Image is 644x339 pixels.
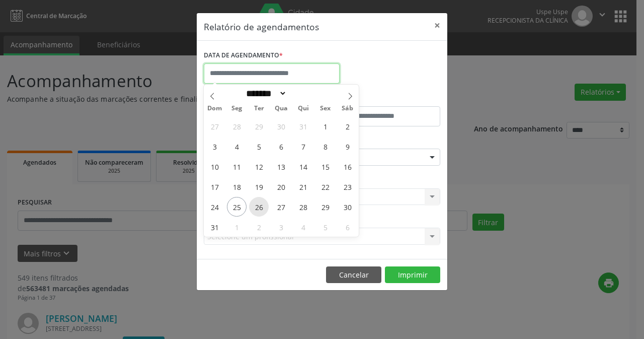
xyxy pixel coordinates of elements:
span: Ter [248,105,270,112]
span: Agosto 3, 2025 [205,137,224,156]
span: Agosto 23, 2025 [338,177,357,196]
span: Agosto 24, 2025 [205,197,224,217]
label: DATA DE AGENDAMENTO [204,48,283,63]
span: Agosto 18, 2025 [227,177,247,196]
button: Imprimir [385,266,440,284]
span: Agosto 31, 2025 [205,217,224,237]
span: Agosto 4, 2025 [227,137,247,156]
span: Agosto 5, 2025 [249,137,269,156]
span: Agosto 12, 2025 [249,157,269,176]
span: Julho 29, 2025 [249,116,269,136]
span: Agosto 9, 2025 [338,137,357,156]
span: Sáb [337,105,359,112]
span: Agosto 1, 2025 [315,116,335,136]
span: Qui [292,105,314,112]
span: Agosto 17, 2025 [205,177,224,196]
span: Agosto 11, 2025 [227,157,247,176]
span: Qua [270,105,292,112]
span: Julho 31, 2025 [293,116,313,136]
span: Setembro 4, 2025 [293,217,313,237]
span: Agosto 19, 2025 [249,177,269,196]
span: Agosto 16, 2025 [338,157,357,176]
span: Agosto 22, 2025 [315,177,335,196]
span: Setembro 2, 2025 [249,217,269,237]
span: Setembro 6, 2025 [338,217,357,237]
span: Agosto 30, 2025 [338,197,357,217]
span: Agosto 25, 2025 [227,197,247,217]
span: Agosto 29, 2025 [315,197,335,217]
h5: Relatório de agendamentos [204,20,319,33]
span: Dom [204,105,226,112]
span: Agosto 26, 2025 [249,197,269,217]
span: Julho 30, 2025 [271,116,291,136]
span: Agosto 15, 2025 [315,157,335,176]
span: Agosto 7, 2025 [293,137,313,156]
span: Sex [314,105,337,112]
span: Agosto 28, 2025 [293,197,313,217]
label: ATÉ [325,91,440,106]
select: Month [243,88,287,99]
span: Agosto 27, 2025 [271,197,291,217]
span: Julho 27, 2025 [205,116,224,136]
span: Agosto 8, 2025 [315,137,335,156]
span: Setembro 1, 2025 [227,217,247,237]
span: Agosto 21, 2025 [293,177,313,196]
span: Agosto 10, 2025 [205,157,224,176]
span: Julho 28, 2025 [227,116,247,136]
input: Year [287,88,320,99]
span: Agosto 2, 2025 [338,116,357,136]
span: Setembro 5, 2025 [315,217,335,237]
span: Agosto 20, 2025 [271,177,291,196]
span: Agosto 14, 2025 [293,157,313,176]
span: Agosto 6, 2025 [271,137,291,156]
span: Agosto 13, 2025 [271,157,291,176]
button: Close [427,13,447,38]
span: Setembro 3, 2025 [271,217,291,237]
span: Seg [226,105,248,112]
button: Cancelar [326,266,381,284]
